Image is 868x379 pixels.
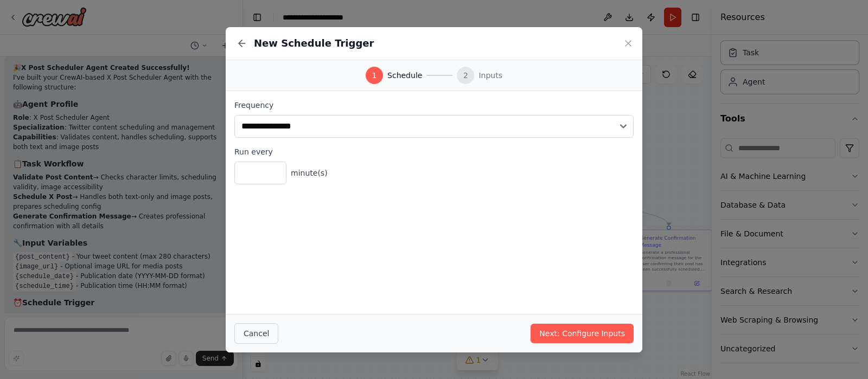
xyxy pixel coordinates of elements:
[254,36,374,51] h2: New Schedule Trigger
[478,70,502,81] span: Inputs
[366,67,383,84] div: 1
[531,324,634,343] button: Next: Configure Inputs
[291,168,328,178] span: minute(s)
[457,67,474,84] div: 2
[387,70,422,81] span: Schedule
[234,323,278,344] button: Cancel
[234,146,634,157] label: Run every
[234,100,634,111] label: Frequency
